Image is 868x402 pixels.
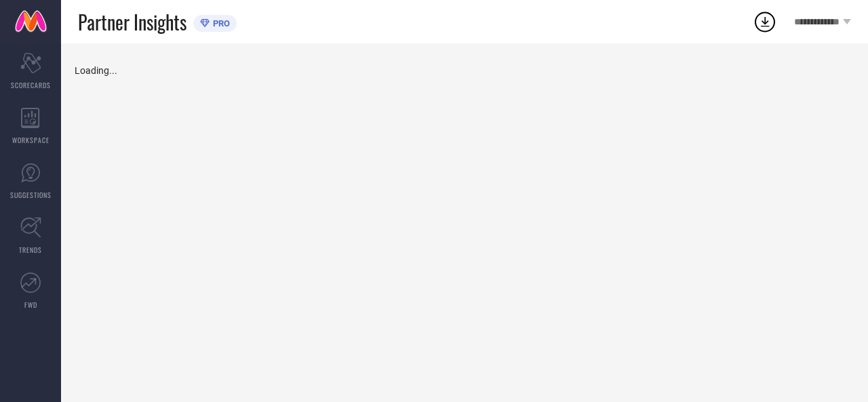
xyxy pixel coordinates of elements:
span: SUGGESTIONS [10,190,52,200]
span: PRO [210,18,230,28]
span: Loading... [75,65,117,76]
span: WORKSPACE [12,135,50,145]
span: TRENDS [19,245,42,255]
span: SCORECARDS [11,80,51,90]
div: Open download list [753,9,777,34]
span: FWD [24,300,37,310]
span: Partner Insights [78,8,186,36]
